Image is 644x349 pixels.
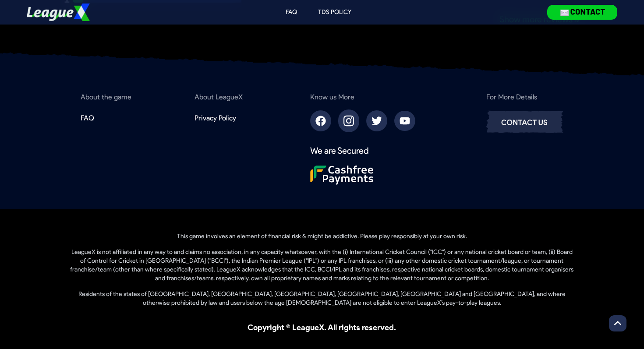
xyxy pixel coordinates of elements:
img: leaguex instagram [343,115,354,127]
p: Residents of the states of [GEOGRAPHIC_DATA], [GEOGRAPHIC_DATA], [GEOGRAPHIC_DATA], [GEOGRAPHIC_D... [70,290,574,307]
h2: Know us More [310,92,354,102]
div: FAQ [81,113,94,123]
p: This game involves an element of financial risk & might be addictive. Please play responsibly at ... [70,232,574,241]
p: LeagueX is not affiliated in any way to and claims no association, in any capacity whatsoever, wi... [70,248,574,283]
div: FAQ [286,8,297,17]
h2: We are Secured [310,145,369,157]
img: contactus [486,109,563,134]
p: About the game [81,92,131,102]
img: cashfree [310,166,373,185]
img: up [614,319,621,328]
img: leaguex youtube [400,116,410,125]
div: Privacy Policy [195,113,236,123]
img: download leaguex app [547,5,617,19]
h2: For More Details [486,92,537,102]
div: TDS Policy [318,8,351,17]
p: Copyright © LeagueX. All rights reserved. [70,321,574,334]
img: leaguex twitter [372,116,382,126]
img: leaguex facebook [315,116,326,126]
h2: About LeagueX [195,92,243,102]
